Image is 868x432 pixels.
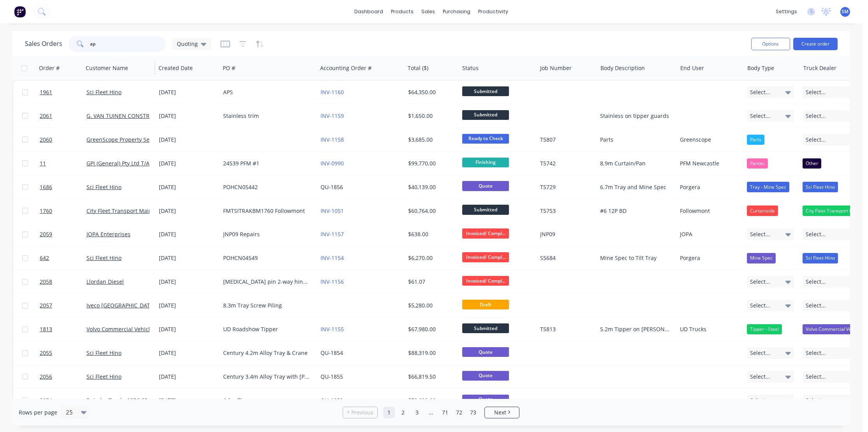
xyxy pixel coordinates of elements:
[680,183,738,191] div: Porgera
[462,158,509,167] span: Finishing
[25,40,62,47] h1: Sales Orders
[680,254,738,262] div: Porgera
[383,407,395,418] a: Page 1 is your current page
[86,373,121,380] a: Sci Fleet Hino
[159,230,217,238] div: [DATE]
[540,136,592,144] div: T5807
[40,160,46,167] span: 11
[806,397,826,404] span: Select...
[40,128,86,151] a: 2060
[680,64,704,72] div: End User
[343,409,377,416] a: Previous page
[387,6,417,18] div: products
[439,6,474,18] div: purchasing
[462,86,509,96] span: Submitted
[320,112,344,119] a: INV-1159
[40,207,52,215] span: 1760
[40,270,86,293] a: 2058
[462,347,509,357] span: Quote
[462,64,479,72] div: Status
[600,136,670,144] div: Parts
[86,64,128,72] div: Customer Name
[540,183,592,191] div: T5729
[159,349,217,357] div: [DATE]
[772,6,801,18] div: settings
[223,230,310,238] div: JNP09 Repairs
[750,278,770,286] span: Select...
[223,64,235,72] div: PO #
[600,254,670,262] div: Mine Spec to Tilt Tray
[159,254,217,262] div: [DATE]
[462,371,509,381] span: Quote
[86,397,181,404] a: Daimler Trucks [GEOGRAPHIC_DATA]
[223,397,310,404] div: 6.2m Tipper
[158,64,193,72] div: Created Date
[40,152,86,175] a: 11
[408,278,454,286] div: $61.07
[417,6,439,18] div: sales
[350,6,387,18] a: dashboard
[320,160,344,167] a: INV-0990
[680,230,738,238] div: JOPA
[223,207,310,215] div: FMTSITRAKBM1760 Followmont
[680,160,738,167] div: PFM Newcastle
[40,365,86,388] a: 2056
[19,409,57,416] span: Rows per page
[540,325,592,333] div: T5813
[397,407,409,418] a: Page 2
[425,407,437,418] a: Jump forward
[408,136,454,144] div: $3,685.00
[540,254,592,262] div: S5684
[40,254,49,262] span: 642
[320,325,344,333] a: INV-1155
[159,325,217,333] div: [DATE]
[806,349,826,357] span: Select...
[747,182,789,192] div: Tray - Mine Spec
[223,302,310,309] div: 8.3m Tray Screw Piling
[806,302,826,309] span: Select...
[803,253,838,263] div: Sci Fleet Hino
[494,409,506,416] span: Next
[40,176,86,199] a: 1686
[750,397,770,404] span: Select...
[747,324,782,334] div: Tipper - Steel
[14,6,26,18] img: Factory
[159,278,217,286] div: [DATE]
[40,223,86,246] a: 2059
[408,112,454,120] div: $1,650.00
[40,199,86,223] a: 1760
[40,88,52,96] span: 1961
[600,207,670,215] div: #6 12P BD
[462,181,509,191] span: Quote
[86,136,165,143] a: GreenScope Property Services
[159,397,217,404] div: [DATE]
[411,407,423,418] a: Page 3
[40,136,52,144] span: 2060
[750,349,770,357] span: Select...
[320,278,344,285] a: INV-1156
[40,294,86,317] a: 2057
[86,302,155,309] a: Iveco [GEOGRAPHIC_DATA]
[806,88,826,96] span: Select...
[600,325,670,333] div: 5.2m Tipper on [PERSON_NAME]
[462,276,509,286] span: Invoiced/ Compl...
[40,318,86,341] a: 1813
[40,230,52,238] span: 2059
[408,325,454,333] div: $67,980.00
[320,207,344,214] a: INV-1051
[40,325,52,333] span: 1813
[680,325,738,333] div: UD Trucks
[803,324,861,334] div: Volvo Commercial Vehicles
[40,349,52,357] span: 2055
[159,160,217,167] div: [DATE]
[680,136,738,144] div: Greenscope
[40,389,86,412] a: 2054
[806,112,826,120] span: Select...
[320,88,344,96] a: INV-1160
[159,302,217,309] div: [DATE]
[750,88,770,96] span: Select...
[39,64,60,72] div: Order #
[159,112,217,120] div: [DATE]
[600,160,670,167] div: 8.9m Curtain/Pan
[86,230,130,238] a: JOPA Enterprises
